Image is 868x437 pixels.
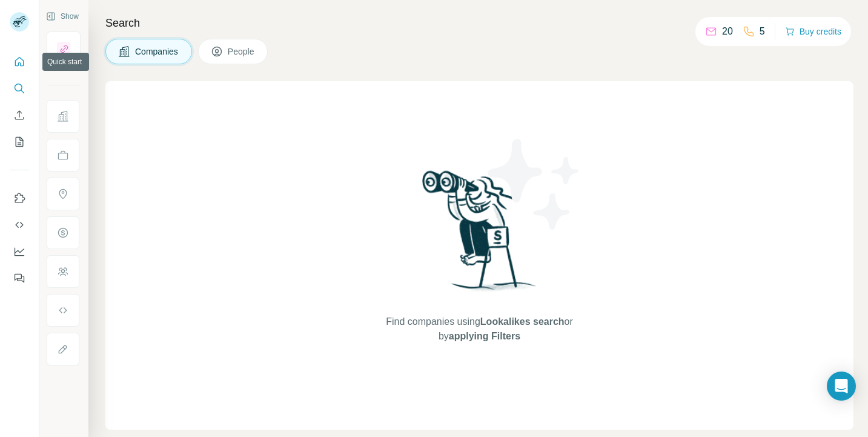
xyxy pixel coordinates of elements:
[10,131,29,153] button: My lists
[480,130,589,239] img: Surfe Illustration - Stars
[38,7,87,25] button: Show
[10,51,29,73] button: Quick start
[228,45,256,58] span: People
[449,331,520,341] span: applying Filters
[135,45,179,58] span: Companies
[10,187,29,209] button: Use Surfe on LinkedIn
[10,241,29,262] button: Dashboard
[10,267,29,289] button: Feedback
[382,315,576,344] span: Find companies using or by
[480,316,565,327] span: Lookalikes search
[10,104,29,126] button: Enrich CSV
[722,24,733,39] p: 20
[760,24,765,39] p: 5
[10,214,29,236] button: Use Surfe API
[785,23,841,40] button: Buy credits
[10,78,29,99] button: Search
[417,167,543,302] img: Surfe Illustration - Woman searching with binoculars
[105,15,853,32] h4: Search
[827,372,856,401] div: Open Intercom Messenger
